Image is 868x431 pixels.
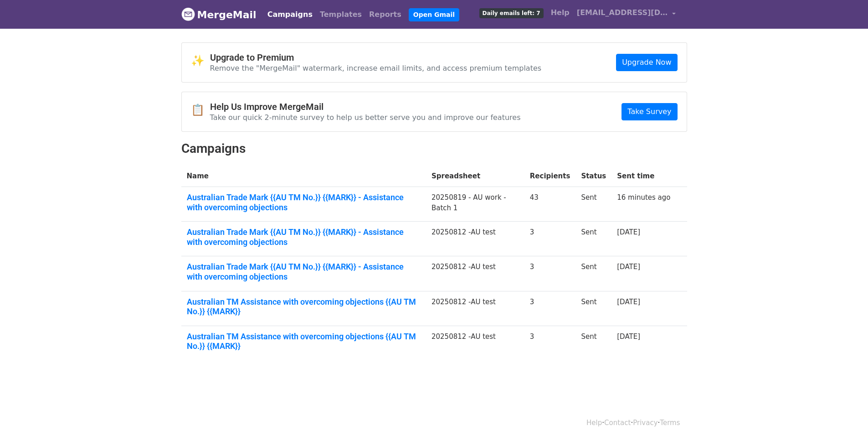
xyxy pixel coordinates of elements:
a: Open Gmail [409,8,459,21]
td: 20250812 -AU test [426,291,524,326]
h4: Upgrade to Premium [210,52,542,63]
a: MergeMail [181,5,257,24]
a: Daily emails left: 7 [476,4,547,22]
a: [DATE] [617,332,640,341]
a: Australian Trade Mark {{AU TM No.}} {{MARK}} - Assistance with overcoming objections [187,192,421,212]
span: ✨ [191,54,210,68]
p: Remove the "MergeMail" watermark, increase email limits, and access premium templates [210,63,542,73]
td: 43 [524,187,576,222]
a: Upgrade Now [616,54,677,71]
td: Sent [575,326,611,360]
a: 16 minutes ago [617,193,670,202]
a: Australian TM Assistance with overcoming objections {{AU TM No.}} {{MARK}} [187,297,421,317]
td: Sent [575,291,611,326]
a: [DATE] [617,298,640,306]
span: Daily emails left: 7 [479,8,544,18]
td: 3 [524,256,576,291]
a: Australian Trade Mark {{AU TM No.}} {{MARK}} - Assistance with overcoming objections [187,227,421,247]
a: [DATE] [617,263,640,271]
td: Sent [575,256,611,291]
td: Sent [575,222,611,256]
td: 20250812 -AU test [426,222,524,256]
a: Australian TM Assistance with overcoming objections {{AU TM No.}} {{MARK}} [187,332,421,351]
a: [EMAIL_ADDRESS][DOMAIN_NAME] [573,4,680,25]
p: Take our quick 2-minute survey to help us better serve you and improve our features [210,113,521,122]
td: 20250812 -AU test [426,326,524,360]
a: [DATE] [617,228,640,236]
h4: Help Us Improve MergeMail [210,101,521,112]
th: Status [575,166,611,187]
a: Help [586,419,602,427]
a: Templates [316,5,365,24]
a: Terms [660,419,680,427]
a: Contact [604,419,631,427]
a: Take Survey [621,103,677,120]
span: [EMAIL_ADDRESS][DOMAIN_NAME] [577,7,668,18]
td: 3 [524,291,576,326]
a: Help [547,4,573,22]
th: Name [181,166,426,187]
th: Spreadsheet [426,166,524,187]
img: MergeMail logo [181,7,195,21]
td: 20250819 - AU work - Batch 1 [426,187,524,222]
a: Reports [365,5,405,24]
td: Sent [575,187,611,222]
a: Australian Trade Mark {{AU TM No.}} {{MARK}} - Assistance with overcoming objections [187,262,421,281]
th: Sent time [611,166,676,187]
h2: Campaigns [181,141,687,156]
td: 3 [524,222,576,256]
a: Campaigns [264,5,316,24]
th: Recipients [524,166,576,187]
td: 3 [524,326,576,360]
td: 20250812 -AU test [426,256,524,291]
span: 📋 [191,104,210,117]
a: Privacy [633,419,657,427]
